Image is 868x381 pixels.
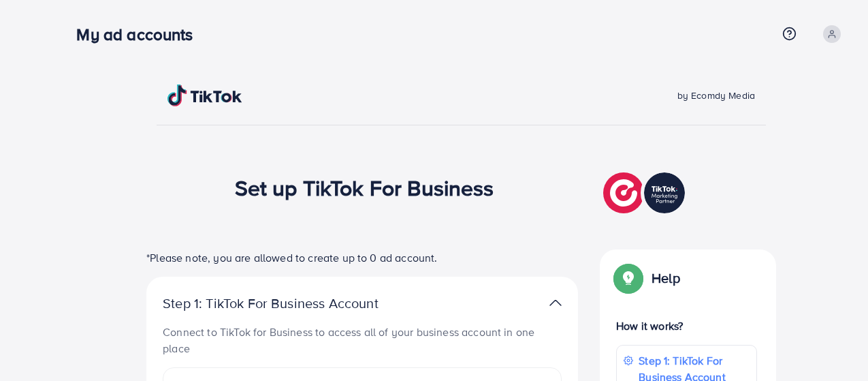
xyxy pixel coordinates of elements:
[677,89,755,102] span: by Ecomdy Media
[167,85,242,106] img: TikTok
[616,318,757,334] p: How it works?
[616,266,641,290] img: Popup guide
[76,25,204,44] h3: My ad accounts
[549,293,562,313] img: TikTok partner
[652,270,680,286] p: Help
[163,295,421,311] p: Step 1: TikTok For Business Account
[603,169,688,217] img: TikTok partner
[146,249,578,266] p: *Please note, you are allowed to create up to 0 ad account.
[235,174,494,200] h1: Set up TikTok For Business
